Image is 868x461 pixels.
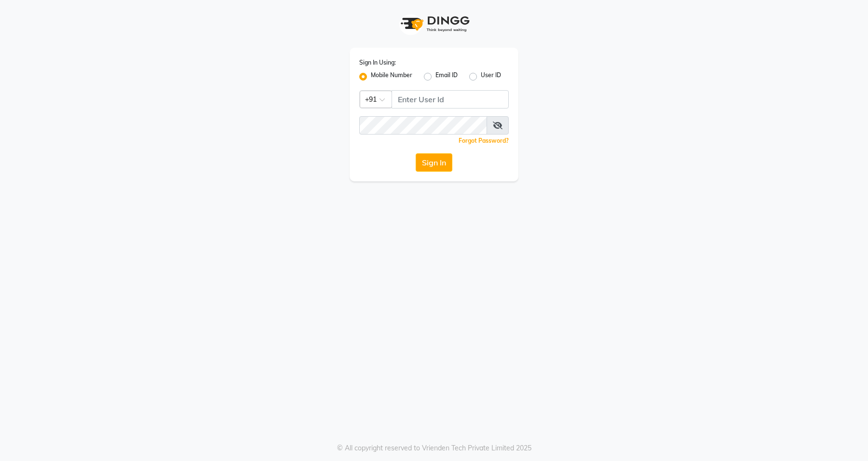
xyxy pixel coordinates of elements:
input: Username [359,116,487,135]
a: Forgot Password? [459,137,509,144]
label: Sign In Using: [359,58,396,67]
label: Mobile Number [371,71,412,82]
label: Email ID [435,71,458,82]
input: Username [392,90,509,108]
img: logo1.svg [395,10,473,38]
button: Sign In [416,153,452,172]
label: User ID [481,71,501,82]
